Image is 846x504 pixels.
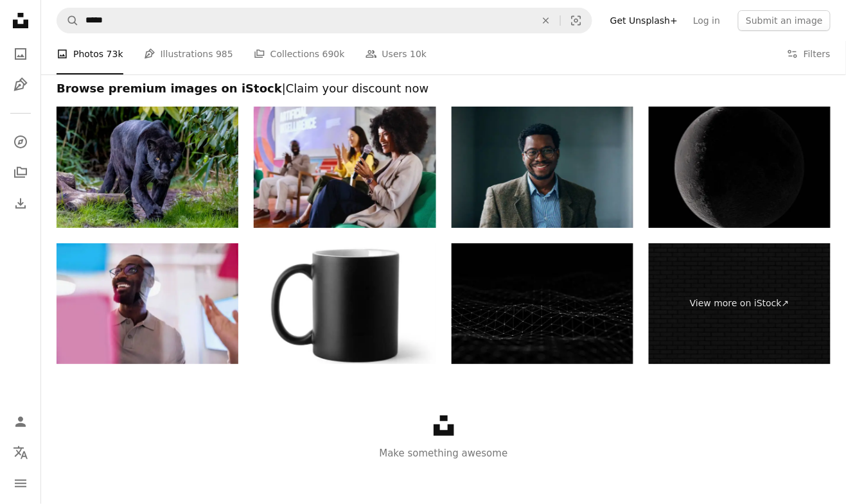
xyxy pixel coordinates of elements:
[787,33,831,74] button: Filters
[452,243,633,365] img: Digital wireframe mesh surface with glowing connection points forming a dynamic network, Technolo...
[57,243,238,365] img: Portrait of a black man presenting his ideas on a glass wall during a business meeting
[532,8,560,33] button: Clear
[8,440,33,465] button: Language
[57,8,79,33] button: Search Unsplash
[216,47,233,61] span: 985
[57,107,238,228] img: Black jaguar
[8,409,33,435] a: Log in / Sign up
[8,41,33,67] a: Photos
[452,107,633,228] img: Confident Businessman Smiling in a Casual Suit and Glasses Indoors
[603,10,685,31] a: Get Unsplash+
[144,33,233,74] a: Illustrations 985
[8,8,33,36] a: Home — Unsplash
[282,82,429,95] span: | Claim your discount now
[738,10,831,31] button: Submit an image
[254,107,436,228] img: Portrait of a woman talking on an AI panel discussion
[8,191,33,216] a: Download History
[8,471,33,496] button: Menu
[57,81,831,96] h2: Browse premium images on iStock
[649,243,831,365] a: View more on iStock↗
[8,72,33,98] a: Illustrations
[649,107,831,228] img: Photorealistic 3D illustration of the moon
[8,160,33,186] a: Collections
[366,33,427,74] a: Users 10k
[410,47,427,61] span: 10k
[561,8,592,33] button: Visual search
[57,8,592,33] form: Find visuals sitewide
[685,10,728,31] a: Log in
[254,243,436,365] img: Black mug mockup
[322,47,345,61] span: 690k
[254,33,345,74] a: Collections 690k
[41,446,846,461] p: Make something awesome
[8,129,33,155] a: Explore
